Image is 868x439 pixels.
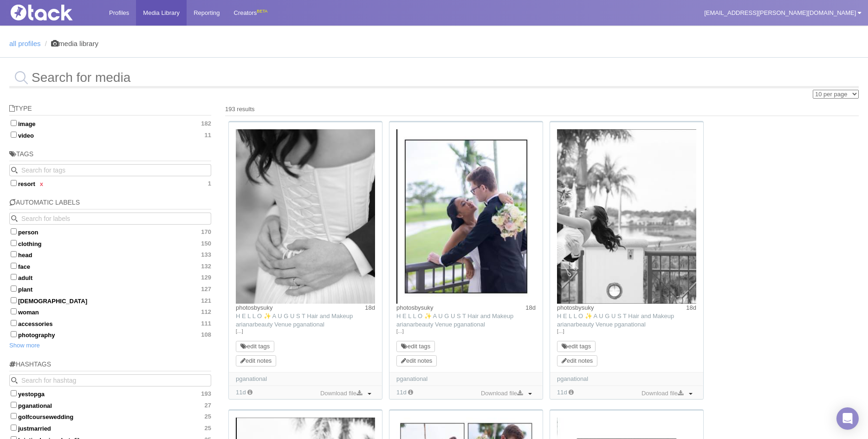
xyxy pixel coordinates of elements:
button: Search [9,164,21,176]
label: accessories [9,319,211,328]
span: H E L L O ✨ A U G U S T Hair and Makeup arianarbeauty Venue pganational #weddingphotography #wedd... [557,313,692,420]
div: BETA [257,7,267,16]
svg: Search [11,215,18,222]
h5: Hashtags [9,361,211,372]
span: 193 [201,390,211,398]
img: Image may contain: flower, flower arrangement, flower bouquet, plant, clothing, formal wear, suit... [396,129,536,304]
input: person170 [11,228,17,234]
span: 129 [201,274,211,281]
h5: Automatic Labels [9,199,211,210]
a: x [40,180,43,187]
input: Search for tags [9,164,211,176]
a: all profiles [9,40,41,47]
span: 132 [201,263,211,270]
label: clothing [9,239,211,248]
input: Search for media [9,67,859,88]
a: edit notes [562,357,593,364]
label: [DEMOGRAPHIC_DATA] [9,296,211,305]
span: H E L L O ✨ A U G U S T Hair and Makeup arianarbeauty Venue pganational #weddingphotography #wedd... [236,313,371,420]
input: accessories111 [11,320,17,326]
label: pganational [9,400,211,410]
label: adult [9,273,211,282]
h5: Type [9,105,211,116]
input: justmarried25 [11,425,17,431]
input: Search for hashtag [9,374,211,386]
span: 133 [201,251,211,259]
a: edit notes [401,357,432,364]
a: Download file [479,388,525,399]
input: photography108 [11,331,17,337]
time: Added: 8/8/2025, 10:31:16 AM [236,389,246,396]
input: resortx 1 [11,180,17,186]
span: 112 [201,308,211,316]
label: face [9,261,211,271]
label: justmarried [9,423,211,432]
a: […] [557,327,696,336]
a: photosbysuky [236,304,273,311]
div: Open Intercom Messenger [836,407,859,430]
span: 108 [201,331,211,339]
time: Posted: 8/1/2025, 10:25:48 AM [525,304,536,312]
img: Image may contain: body part, finger, hand, person, clothing, dress, adult, bride, female, weddin... [236,129,375,304]
input: golfcoursewedding25 [11,413,17,419]
input: Search for labels [9,213,211,225]
a: edit tags [401,343,430,350]
a: edit notes [240,357,272,364]
time: Posted: 8/1/2025, 10:25:48 AM [365,304,375,312]
div: pganational [396,375,536,383]
label: image [9,119,211,128]
label: head [9,250,211,259]
div: pganational [236,375,375,383]
time: Added: 8/8/2025, 10:31:12 AM [557,389,567,396]
input: video11 [11,132,17,138]
span: 150 [201,240,211,247]
a: photosbysuky [557,304,594,311]
span: 25 [205,425,211,432]
img: Tack [7,5,100,20]
span: 121 [201,297,211,305]
a: […] [396,327,536,336]
label: video [9,130,211,140]
input: adult129 [11,274,17,280]
label: plant [9,284,211,293]
span: 27 [205,402,211,409]
input: plant127 [11,286,17,292]
span: 11 [205,132,211,139]
input: head133 [11,251,17,257]
label: resort [9,179,211,188]
a: edit tags [240,343,270,350]
span: 127 [201,286,211,293]
time: Added: 8/8/2025, 10:31:14 AM [396,389,407,396]
label: woman [9,307,211,316]
span: 182 [201,120,211,127]
time: Posted: 8/1/2025, 10:25:48 AM [686,304,696,312]
input: clothing150 [11,240,17,246]
svg: Search [11,167,18,173]
span: 1 [208,180,211,187]
a: photosbysuky [396,304,434,311]
span: 25 [205,413,211,420]
button: Search [9,213,21,225]
input: woman112 [11,308,17,314]
svg: Search [11,377,18,384]
label: photography [9,330,211,339]
input: yestopga193 [11,390,17,396]
label: yestopga [9,389,211,398]
a: edit tags [562,343,591,350]
span: H E L L O ✨ A U G U S T Hair and Makeup arianarbeauty Venue pganational #weddingphotography #wedd... [396,313,531,420]
label: golfcoursewedding [9,412,211,421]
h5: Tags [9,151,211,161]
span: 170 [201,228,211,236]
span: 111 [201,320,211,327]
a: […] [236,327,375,336]
a: Show more [9,342,40,349]
div: pganational [557,375,696,383]
a: Download file [639,388,686,399]
input: face132 [11,263,17,269]
input: pganational27 [11,402,17,408]
div: 193 results [225,105,859,113]
li: media library [43,40,98,48]
a: Download file [318,388,364,399]
button: Search [9,374,21,386]
input: [DEMOGRAPHIC_DATA]121 [11,297,17,303]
